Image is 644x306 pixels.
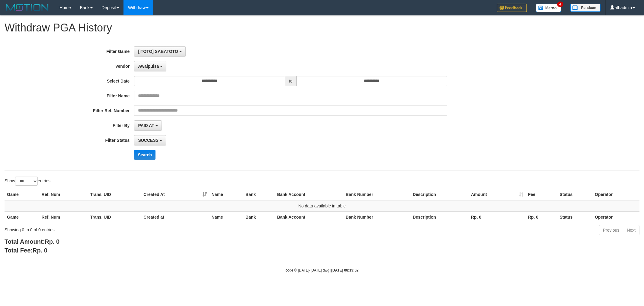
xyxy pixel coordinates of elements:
img: Feedback.jpg [497,4,527,12]
th: Status [557,211,592,223]
a: Next [623,225,639,235]
a: Previous [599,225,623,235]
button: [ITOTO] SABATOTO [134,46,185,57]
th: Name [209,211,243,223]
th: Created at [141,211,209,223]
button: Awalpulsa [134,61,166,71]
th: Trans. UID [88,211,141,223]
label: Show entries [5,177,50,186]
th: Operator [592,189,639,200]
th: Ref. Num [39,189,88,200]
span: 4 [557,2,563,7]
th: Ref. Num [39,211,88,223]
span: SUCCESS [138,138,159,143]
th: Trans. UID [88,189,141,200]
span: [ITOTO] SABATOTO [138,49,178,54]
div: Showing 0 to 0 of 0 entries [5,224,264,233]
small: code © [DATE]-[DATE] dwg | [286,268,359,272]
th: Bank Number [343,211,410,223]
h1: Withdraw PGA History [5,22,639,34]
th: Game [5,211,39,223]
th: Status [557,189,592,200]
span: Rp. 0 [33,247,47,254]
th: Bank [243,189,275,200]
th: Description [410,211,469,223]
span: Awalpulsa [138,64,159,69]
th: Name [209,189,243,200]
button: Search [134,150,155,160]
select: Showentries [15,177,38,186]
th: Created At: activate to sort column ascending [141,189,209,200]
b: Total Fee: [5,247,47,254]
th: Fee [526,189,557,200]
th: Game [5,189,39,200]
td: No data available in table [5,200,639,212]
th: Description [410,189,469,200]
span: to [285,76,296,86]
img: MOTION_logo.png [5,3,50,12]
span: PAID AT [138,123,154,128]
th: Amount: activate to sort column ascending [469,189,526,200]
th: Rp. 0 [526,211,557,223]
button: SUCCESS [134,135,166,145]
th: Rp. 0 [469,211,526,223]
b: Total Amount: [5,238,59,245]
button: PAID AT [134,120,162,131]
th: Bank Number [343,189,410,200]
th: Bank Account [275,211,343,223]
strong: [DATE] 08:13:52 [331,268,358,272]
th: Bank Account [275,189,343,200]
th: Operator [592,211,639,223]
span: Rp. 0 [45,238,59,245]
img: panduan.png [570,4,601,12]
img: Button%20Memo.svg [536,4,561,12]
th: Bank [243,211,275,223]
